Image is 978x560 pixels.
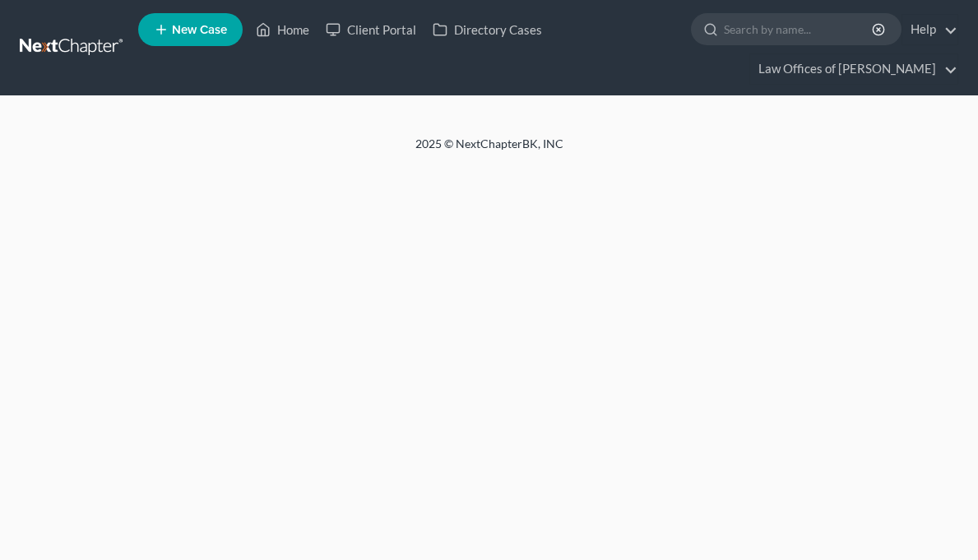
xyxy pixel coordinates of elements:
a: Directory Cases [424,15,550,44]
a: Help [902,15,957,44]
a: Client Portal [318,15,424,44]
span: New Case [172,24,227,36]
div: 2025 © NextChapterBK, INC [95,136,884,165]
a: Home [248,15,318,44]
input: Search by name... [724,14,874,44]
a: Law Offices of [PERSON_NAME] [750,54,957,84]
